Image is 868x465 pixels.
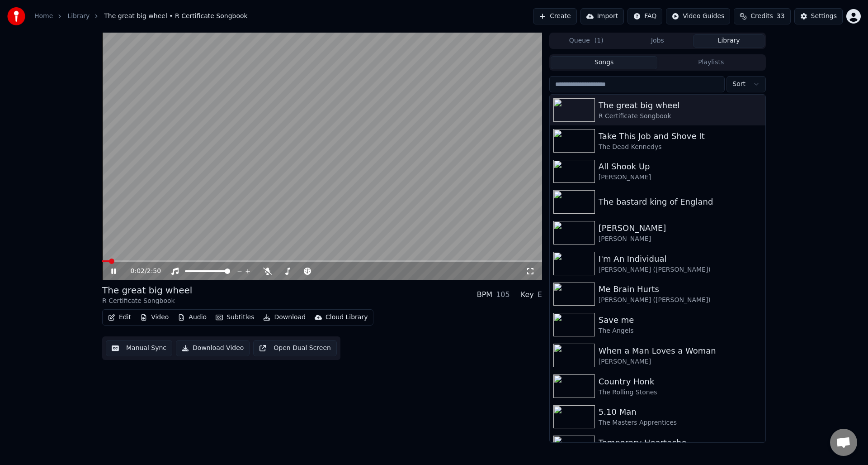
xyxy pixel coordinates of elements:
[102,284,192,297] div: The great big wheel
[599,99,762,112] div: The great big wheel
[325,313,368,322] div: Cloud Library
[147,267,161,276] span: 2:50
[599,253,762,265] div: I'm An Individual
[104,311,135,324] button: Edit
[794,8,843,24] button: Settings
[599,235,762,244] div: [PERSON_NAME]
[594,36,604,45] span: ( 1 )
[533,8,577,24] button: Create
[259,311,309,324] button: Download
[599,326,762,336] div: The Angels
[599,436,762,449] div: Temporary Heartache
[599,375,762,388] div: Country Honk
[102,297,192,306] div: R Certificate Songbook
[137,311,172,324] button: Video
[580,8,624,24] button: Import
[627,8,662,24] button: FAQ
[67,12,90,21] a: Library
[622,34,693,48] button: Jobs
[599,357,762,366] div: [PERSON_NAME]
[477,289,492,300] div: BPM
[176,340,250,356] button: Download Video
[538,289,542,300] div: E
[599,345,762,357] div: When a Man Loves a Woman
[599,406,762,418] div: 5.10 Man
[7,7,25,25] img: youka
[811,12,837,21] div: Settings
[599,388,762,397] div: The Rolling Stones
[599,130,762,143] div: Take This Job and Shove It
[131,267,152,276] div: /
[657,56,764,69] button: Playlists
[174,311,210,324] button: Audio
[212,311,258,324] button: Subtitles
[104,12,247,21] span: The great big wheel • R Certificate Songbook
[106,340,172,356] button: Manual Sync
[599,196,762,208] div: The bastard king of England
[599,173,762,182] div: [PERSON_NAME]
[599,296,762,305] div: [PERSON_NAME] ([PERSON_NAME])
[693,34,764,48] button: Library
[599,314,762,326] div: Save me
[750,12,773,21] span: Credits
[131,267,145,276] span: 0:02
[732,80,745,89] span: Sort
[253,340,337,356] button: Open Dual Screen
[599,222,762,235] div: [PERSON_NAME]
[34,12,248,21] nav: breadcrumb
[777,12,785,21] span: 33
[599,143,762,152] div: The Dead Kennedys
[599,160,762,173] div: All Shook Up
[34,12,53,21] a: Home
[734,8,790,24] button: Credits33
[666,8,730,24] button: Video Guides
[599,112,762,121] div: R Certificate Songbook
[599,283,762,296] div: Me Brain Hurts
[496,289,510,300] div: 105
[830,429,857,456] a: Open chat
[551,56,658,69] button: Songs
[599,265,762,274] div: [PERSON_NAME] ([PERSON_NAME])
[599,418,762,427] div: The Masters Apprentices
[551,34,622,48] button: Queue
[521,289,534,300] div: Key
